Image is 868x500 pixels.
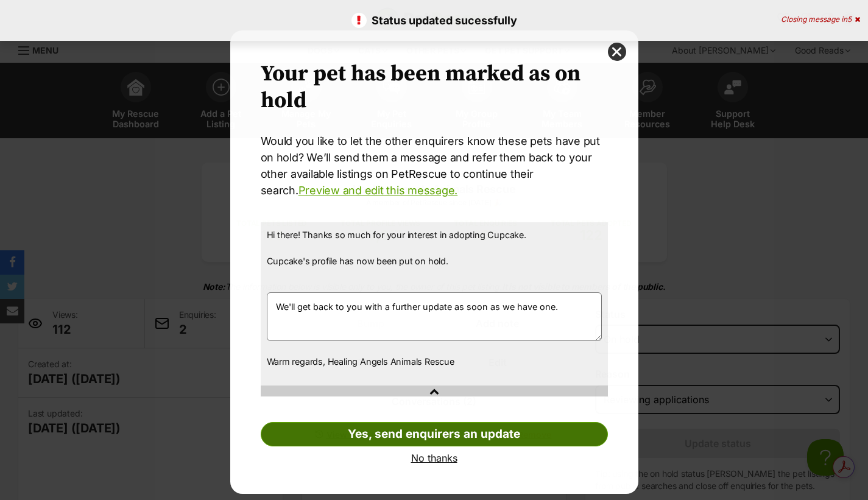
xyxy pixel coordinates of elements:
[261,133,608,199] p: Would you like to let the other enquirers know these pets have put on hold? We’ll send them a mes...
[261,422,608,446] a: Yes, send enquirers an update
[267,228,602,281] p: Hi there! Thanks so much for your interest in adopting Cupcake. Cupcake's profile has now been pu...
[12,12,856,29] p: Status updated sucessfully
[267,292,602,341] textarea: We'll get back to you with a further update as soon as we have one.
[847,15,852,24] span: 5
[298,184,457,197] a: Preview and edit this message.
[261,61,608,114] h2: Your pet has been marked as on hold
[261,452,608,463] a: No thanks
[608,43,626,61] button: close
[267,355,602,368] p: Warm regards, Healing Angels Animals Rescue
[781,15,860,24] div: Closing message in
